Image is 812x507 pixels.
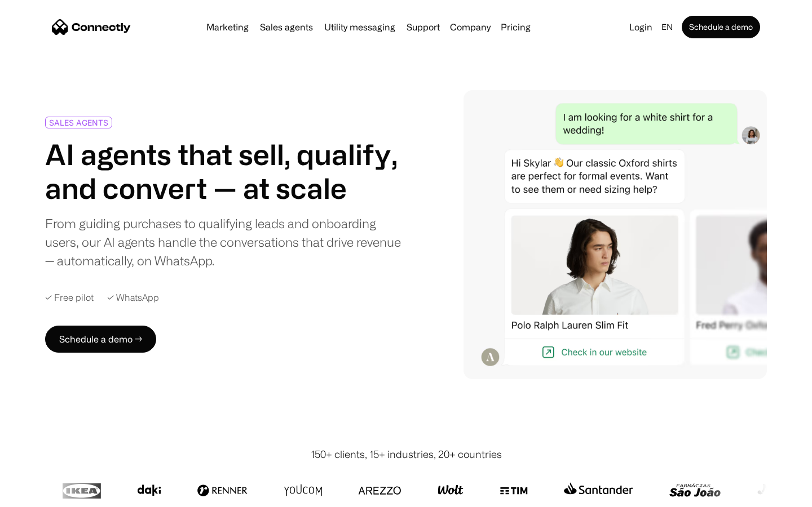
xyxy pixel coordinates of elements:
[450,19,491,35] div: Company
[311,447,502,462] div: 150+ clients, 15+ industries, 20+ countries
[402,23,444,32] a: Support
[107,292,159,303] div: ✓ WhatsApp
[657,19,679,35] div: en
[52,19,131,35] a: home
[682,16,760,38] a: Schedule a demo
[202,23,253,32] a: Marketing
[496,23,535,32] a: Pricing
[45,292,94,303] div: ✓ Free pilot
[49,118,108,127] div: SALES AGENTS
[661,19,673,35] div: en
[45,214,401,270] div: From guiding purchases to qualifying leads and onboarding users, our AI agents handle the convers...
[447,19,494,35] div: Company
[625,19,657,35] a: Login
[255,23,317,32] a: Sales agents
[45,137,401,205] h1: AI agents that sell, qualify, and convert — at scale
[23,487,68,503] ul: Language list
[45,326,156,353] a: Schedule a demo →
[11,486,68,503] aside: Language selected: English
[320,23,400,32] a: Utility messaging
